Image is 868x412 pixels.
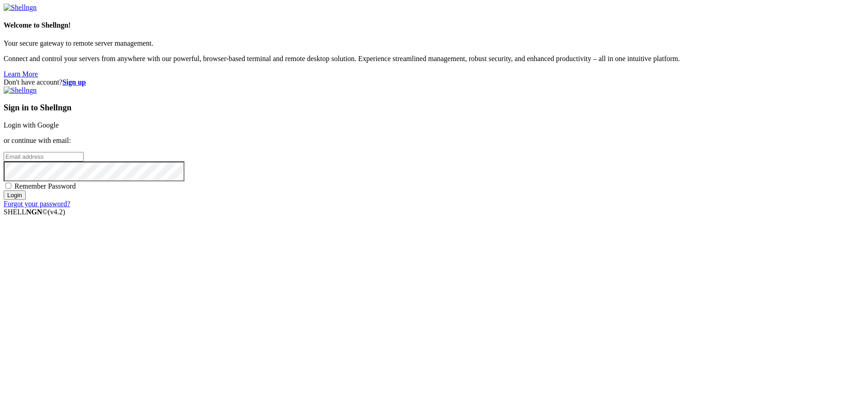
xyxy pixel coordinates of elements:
p: Your secure gateway to remote server management. [4,39,864,47]
a: Forgot your password? [4,200,70,208]
span: Remember Password [14,182,76,190]
span: 4.2.0 [48,208,66,216]
input: Email address [4,152,84,161]
input: Login [4,190,26,200]
p: or continue with email: [4,137,864,145]
h3: Sign in to Shellngn [4,103,864,113]
b: NGN [26,208,42,216]
h4: Welcome to Shellngn! [4,21,864,29]
span: SHELL © [4,208,65,216]
a: Login with Google [4,121,59,129]
input: Remember Password [5,183,11,189]
img: Shellngn [4,4,37,12]
a: Sign up [62,78,86,86]
div: Don't have account? [4,78,864,86]
img: Shellngn [4,86,37,95]
a: Learn More [4,70,38,78]
p: Connect and control your servers from anywhere with our powerful, browser-based terminal and remo... [4,55,864,63]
